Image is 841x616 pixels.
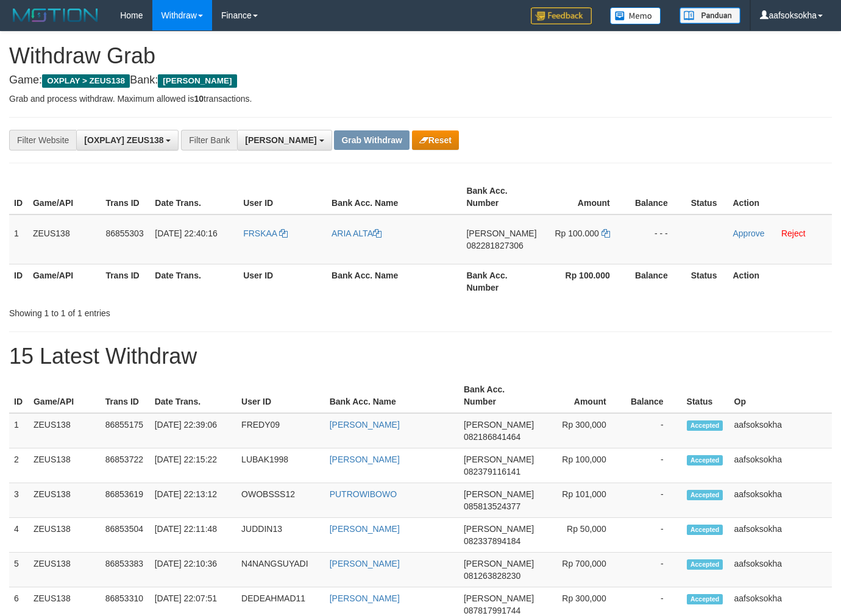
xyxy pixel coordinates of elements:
img: Feedback.jpg [531,7,592,24]
td: Rp 100,000 [539,448,625,483]
a: Reject [781,228,806,238]
th: Action [728,180,832,214]
span: Accepted [687,490,723,500]
th: Game/API [28,264,101,299]
th: Rp 100.000 [542,264,628,299]
a: [PERSON_NAME] [330,593,400,603]
th: Balance [628,264,686,299]
span: [PERSON_NAME] [464,489,534,499]
td: - [625,483,682,518]
span: Accepted [687,525,723,535]
span: Copy 082281827306 to clipboard [466,241,523,250]
span: FRSKAA [243,228,277,238]
th: ID [9,264,28,299]
a: [PERSON_NAME] [330,559,400,568]
td: Rp 101,000 [539,483,625,518]
th: Trans ID [101,264,150,299]
h4: Game: Bank: [9,74,832,87]
th: Amount [542,180,628,214]
td: ZEUS138 [29,413,101,448]
span: OXPLAY > ZEUS138 [42,74,130,88]
th: Amount [539,378,625,413]
span: Accepted [687,420,723,431]
th: Game/API [28,180,101,214]
td: Rp 50,000 [539,518,625,553]
a: ARIA ALTA [332,228,381,238]
td: Rp 300,000 [539,413,625,448]
td: 86853722 [101,448,150,483]
td: ZEUS138 [29,553,101,587]
strong: 10 [194,94,204,104]
th: Bank Acc. Name [325,378,459,413]
th: Bank Acc. Number [461,264,541,299]
a: [PERSON_NAME] [330,455,400,464]
th: Bank Acc. Name [327,264,461,299]
td: JUDDIN13 [236,518,325,553]
th: ID [9,378,29,413]
td: 3 [9,483,29,518]
td: - - - [628,214,686,264]
p: Grab and process withdraw. Maximum allowed is transactions. [9,93,832,105]
td: 4 [9,518,29,553]
img: panduan.png [680,7,740,24]
span: Accepted [687,559,723,570]
a: Approve [733,228,765,238]
th: Date Trans. [150,264,238,299]
div: Showing 1 to 1 of 1 entries [9,302,341,319]
th: Balance [625,378,682,413]
td: aafsoksokha [729,413,832,448]
td: LUBAK1998 [236,448,325,483]
span: [PERSON_NAME] [464,559,534,568]
td: ZEUS138 [29,483,101,518]
th: Bank Acc. Number [461,180,541,214]
td: - [625,518,682,553]
span: Rp 100.000 [555,228,598,238]
th: Status [682,378,729,413]
span: Accepted [687,594,723,604]
th: Op [729,378,832,413]
span: [OXPLAY] ZEUS138 [84,135,163,145]
td: Rp 700,000 [539,553,625,587]
td: 86853383 [101,553,150,587]
button: [PERSON_NAME] [237,130,332,150]
td: - [625,448,682,483]
td: - [625,553,682,587]
td: [DATE] 22:39:06 [150,413,236,448]
td: ZEUS138 [28,214,101,264]
td: 1 [9,214,28,264]
td: aafsoksokha [729,448,832,483]
td: [DATE] 22:10:36 [150,553,236,587]
td: N4NANGSUYADI [236,553,325,587]
span: [PERSON_NAME] [464,593,534,603]
h1: Withdraw Grab [9,44,832,68]
a: [PERSON_NAME] [330,420,400,430]
div: Filter Website [9,130,76,150]
span: Copy 087817991744 to clipboard [464,606,520,615]
td: [DATE] 22:11:48 [150,518,236,553]
th: User ID [238,264,327,299]
td: ZEUS138 [29,518,101,553]
span: [PERSON_NAME] [464,455,534,464]
h1: 15 Latest Withdraw [9,344,832,369]
th: User ID [238,180,327,214]
button: Grab Withdraw [334,130,409,150]
th: Trans ID [101,180,150,214]
td: 86855175 [101,413,150,448]
td: OWOBSSS12 [236,483,325,518]
a: PUTROWIBOWO [330,489,397,499]
td: ZEUS138 [29,448,101,483]
td: aafsoksokha [729,518,832,553]
th: User ID [236,378,325,413]
th: Bank Acc. Name [327,180,461,214]
td: 86853619 [101,483,150,518]
td: [DATE] 22:13:12 [150,483,236,518]
th: Date Trans. [150,180,238,214]
span: Copy 082337894184 to clipboard [464,536,520,546]
img: Button%20Memo.svg [610,7,661,24]
td: [DATE] 22:15:22 [150,448,236,483]
button: [OXPLAY] ZEUS138 [76,130,179,150]
th: Game/API [29,378,101,413]
th: Balance [628,180,686,214]
span: [PERSON_NAME] [464,420,534,430]
img: MOTION_logo.png [9,6,102,24]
